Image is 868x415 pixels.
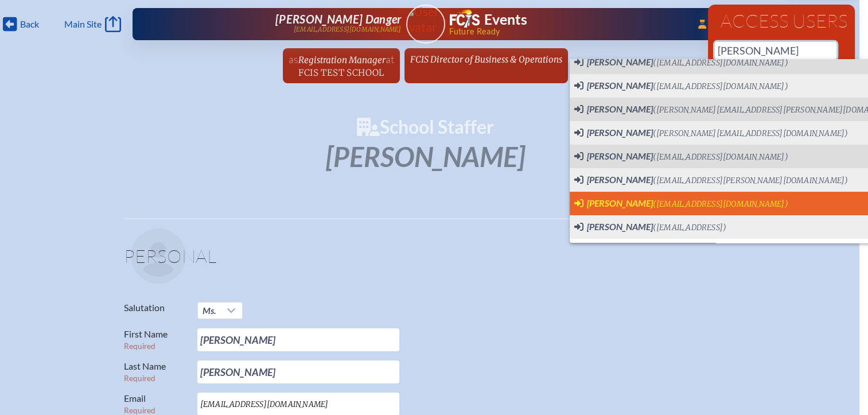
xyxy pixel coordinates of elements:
[203,305,216,316] span: Ms.
[653,82,788,91] span: ([EMAIL_ADDRESS][DOMAIN_NAME])
[298,55,386,65] span: Registration Manager
[574,150,788,163] span: Switch User
[715,42,836,59] input: Person’s name or email
[449,28,682,36] span: Future Ready
[289,53,298,65] span: as
[124,342,155,351] span: Required
[386,53,394,65] span: at
[401,4,450,34] img: User Avatar
[587,80,653,91] span: [PERSON_NAME]
[653,129,848,138] span: ([PERSON_NAME][EMAIL_ADDRESS][DOMAIN_NAME])
[653,152,788,162] span: ([EMAIL_ADDRESS][DOMAIN_NAME])
[587,127,653,138] span: [PERSON_NAME]
[124,374,155,383] span: Required
[275,12,401,26] span: [PERSON_NAME] Danger
[715,11,848,30] h1: Access Users
[587,103,653,114] span: [PERSON_NAME]
[653,199,788,209] span: ([EMAIL_ADDRESS][DOMAIN_NAME])
[450,9,682,36] div: FCIS Events — Future ready
[123,118,729,136] h1: School Staffer
[64,16,120,32] a: Main Site
[124,302,188,313] label: Salutation
[169,13,402,36] a: [PERSON_NAME] Danger[EMAIL_ADDRESS][DOMAIN_NAME]
[574,80,788,92] span: Switch User
[574,127,848,139] span: Switch User
[326,140,525,173] span: [PERSON_NAME]
[450,9,480,28] img: Florida Council of Independent Schools
[124,247,727,274] h1: Personal
[124,328,188,351] label: First Name
[574,56,788,69] span: Switch User
[484,13,527,27] h1: Events
[406,5,445,44] a: User Avatar
[284,48,399,83] a: asRegistration ManageratFCIS Test School
[653,58,788,68] span: ([EMAIL_ADDRESS][DOMAIN_NAME])
[574,221,726,234] span: Switch User
[124,360,188,383] label: Last Name
[410,54,562,65] span: FCIS Director of Business & Operations
[653,176,848,185] span: ([EMAIL_ADDRESS][PERSON_NAME][DOMAIN_NAME])
[198,302,221,319] span: Ms.
[574,174,848,187] span: Switch User
[406,48,567,70] a: FCIS Director of Business & Operations
[587,197,653,208] span: [PERSON_NAME]
[294,26,402,33] p: [EMAIL_ADDRESS][DOMAIN_NAME]
[587,174,653,185] span: [PERSON_NAME]
[587,150,653,161] span: [PERSON_NAME]
[587,221,653,232] span: [PERSON_NAME]
[653,223,726,232] span: ([EMAIL_ADDRESS])
[64,18,102,30] span: Main Site
[574,197,788,210] span: Switch User
[587,56,653,67] span: [PERSON_NAME]
[20,18,39,30] span: Back
[450,9,527,30] a: FCIS LogoEvents
[298,67,384,78] span: FCIS Test School
[124,406,155,415] span: Required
